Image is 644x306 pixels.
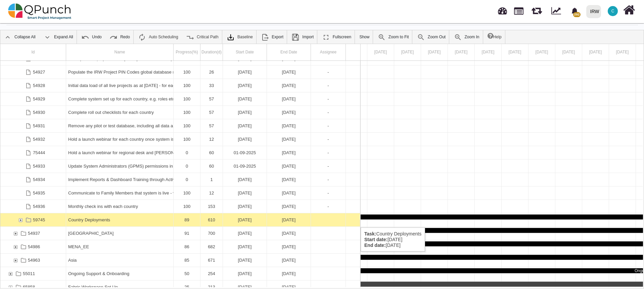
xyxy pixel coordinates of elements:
[311,119,346,132] div: -
[68,79,171,92] div: Initial data load of all live projects as at [DATE] - for each country
[200,200,223,213] div: 153
[174,267,200,280] div: 50
[176,146,198,159] div: 0
[267,280,311,294] div: 30-10-2025
[66,200,174,213] div: Monthly check ins with each country
[202,65,221,79] div: 26
[33,173,45,186] div: 54934
[0,106,66,119] div: 54930
[267,92,311,105] div: 15-07-2024
[311,200,346,213] div: -
[313,79,343,92] div: -
[0,227,360,240] div: Task: West Africa Start date: 01-02-2024 End date: 31-12-2025
[176,240,198,253] div: 86
[223,173,267,186] div: 31-12-2025
[68,106,171,119] div: Complete roll out checklists for each country
[454,33,462,41] img: ic_zoom_in.48fceee.png
[313,65,343,79] div: -
[66,213,174,226] div: Country Deployments
[0,92,360,106] div: Task: Complete system set up for each country, e.g. roles etc Start date: 20-05-2024 End date: 15...
[176,119,198,132] div: 100
[319,30,355,44] a: Fullscreen
[200,146,223,159] div: 60
[261,33,269,41] img: ic_export_24.4e1404f.png
[225,119,265,132] div: [DATE]
[269,133,309,146] div: [DATE]
[311,92,346,105] div: -
[223,200,267,213] div: 01-08-2024
[223,133,267,146] div: 15-07-2024
[202,106,221,119] div: 57
[176,79,198,92] div: 100
[0,160,360,173] div: Task: Update System Administrators (GPMS) permissions in line with role matrices - once ready to ...
[0,186,360,200] div: Task: Communicate to Family Members that system is live - with all the caveats as needed etc Star...
[174,240,200,253] div: 86
[176,106,198,119] div: 100
[66,160,174,173] div: Update System Administrators (GPMS) permissions in line with role matrices - once ready to go live
[313,92,343,105] div: -
[28,240,40,253] div: 54986
[223,280,267,294] div: 01-04-2025
[311,133,346,146] div: -
[66,173,174,186] div: Implement Reports & Dashboard Training through Activity Info
[367,44,394,60] div: 16 Aug 2025
[176,254,198,267] div: 85
[66,106,174,119] div: Complete roll out checklists for each country
[200,160,223,173] div: 60
[322,33,330,41] img: ic_fullscreen_24.81ea589.png
[33,186,45,200] div: 54935
[0,30,39,44] a: Collapse All
[174,65,200,79] div: 100
[202,227,221,240] div: 700
[267,267,311,280] div: 31-12-2025
[176,227,198,240] div: 91
[451,30,483,44] a: Zoom In
[68,186,171,200] div: Communicate to Family Members that system is live - with all the caveats as needed etc
[571,8,578,15] svg: bell fill
[225,213,265,226] div: [DATE]
[0,146,360,160] div: Task: Hold a launch webinar for regional desk and HoR colleagues Start date: 01-09-2025 End date:...
[66,254,174,267] div: Asia
[364,237,387,242] b: Start date:
[200,79,223,92] div: 33
[223,65,267,79] div: 06-05-2024
[267,173,311,186] div: 31-12-2025
[176,200,198,213] div: 100
[225,240,265,253] div: [DATE]
[223,146,267,159] div: 01-09-2025
[313,200,343,213] div: -
[0,280,66,294] div: 65858
[200,267,223,280] div: 254
[223,160,267,173] div: 01-09-2025
[0,119,66,132] div: 54931
[202,133,221,146] div: 12
[202,186,221,200] div: 12
[225,200,265,213] div: [DATE]
[202,200,221,213] div: 153
[200,106,223,119] div: 57
[0,186,66,200] div: 54935
[0,146,66,159] div: 75444
[68,213,171,226] div: Country Deployments
[267,186,311,200] div: 26-07-2024
[68,173,171,186] div: Implement Reports & Dashboard Training through Activity Info
[0,160,66,173] div: 54933
[311,160,346,173] div: -
[174,133,200,146] div: 100
[364,231,376,236] b: Task:
[0,173,66,186] div: 54934
[267,79,311,92] div: 21-06-2024
[223,92,267,105] div: 20-05-2024
[186,33,194,41] img: ic_critical_path_24.b7f2986.png
[0,119,360,133] div: Task: Remove any pilot or test database, including all data and users etc Start date: 20-05-2024 ...
[200,119,223,132] div: 57
[200,213,223,226] div: 610
[68,119,171,132] div: Remove any pilot or test database, including all data and users etc
[174,160,200,173] div: 0
[288,30,317,44] a: Import
[611,9,614,13] span: C
[66,133,174,146] div: Hold a launch webinar for each country once system is set up and ready for ongoing use
[269,146,309,159] div: [DATE]
[202,254,221,267] div: 671
[202,240,221,253] div: 682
